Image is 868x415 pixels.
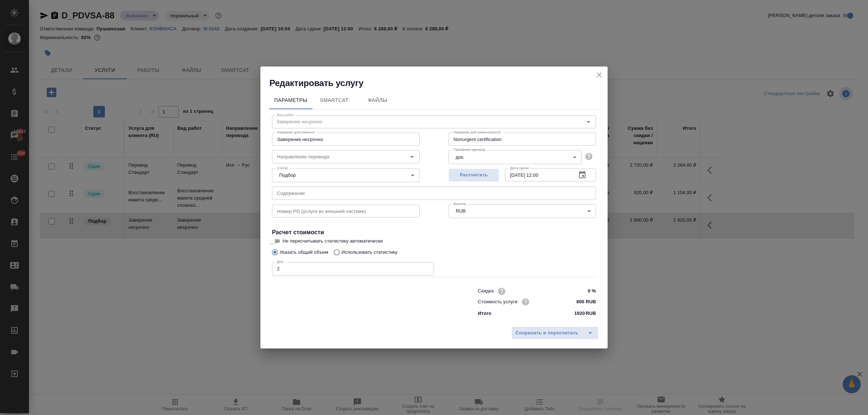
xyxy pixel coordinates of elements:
[407,152,417,162] button: Open
[448,150,582,164] div: док.
[448,168,499,182] button: Рассчитать
[273,96,308,105] span: Параметры
[569,296,596,307] input: ✎ Введи что-нибудь
[277,172,298,178] button: Подбор
[586,310,596,317] p: RUB
[341,249,397,256] p: Использовать статистику
[478,287,494,295] p: Скидка
[452,171,495,179] span: Рассчитать
[272,168,420,182] div: Подбор
[448,204,596,218] div: RUB
[454,208,468,214] button: RUB
[594,69,605,80] button: close
[478,310,491,317] p: Итого
[511,326,582,339] button: Сохранить и пересчитать
[272,228,596,237] h4: Расчет стоимости
[360,96,395,105] span: Файлы
[280,249,328,256] p: Указать общий объем
[478,298,518,305] p: Стоимость услуги
[317,96,352,105] span: SmartCat
[574,310,585,317] p: 1920
[515,329,578,337] span: Сохранить и пересчитать
[454,154,467,160] button: док.
[269,77,608,89] h2: Редактировать услугу
[569,286,596,296] input: ✎ Введи что-нибудь
[511,326,599,339] div: split button
[282,238,383,245] span: Не пересчитывать статистику автоматически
